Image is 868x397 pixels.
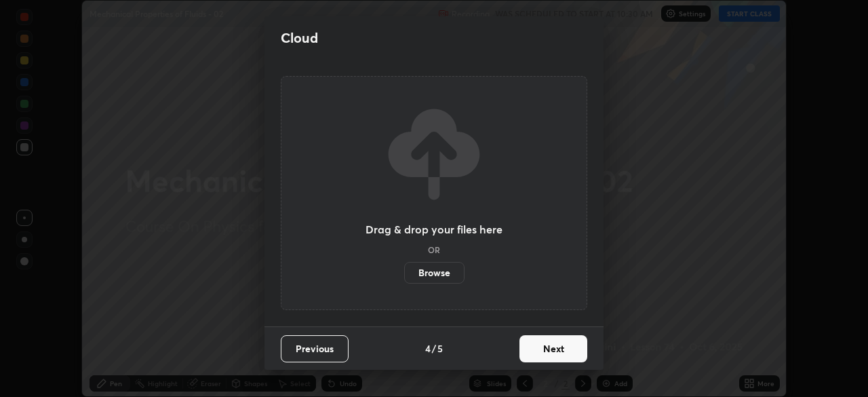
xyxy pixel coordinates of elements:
[425,341,431,356] h4: 4
[519,335,587,362] button: Next
[366,224,502,235] h3: Drag & drop your files here
[281,29,318,47] h2: Cloud
[432,341,436,356] h4: /
[281,335,349,362] button: Previous
[428,246,440,254] h5: OR
[437,341,443,356] h4: 5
